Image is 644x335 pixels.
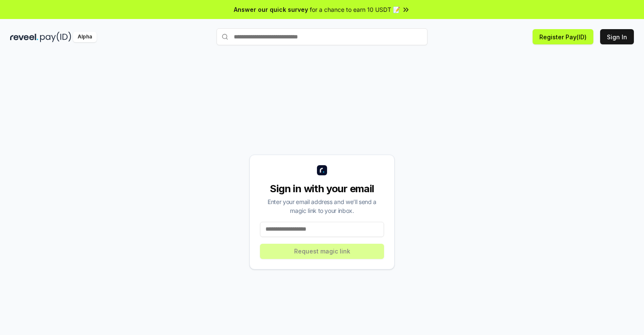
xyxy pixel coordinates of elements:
div: Enter your email address and we’ll send a magic link to your inbox. [260,197,384,215]
span: Answer our quick survey [234,5,308,14]
div: Sign in with your email [260,182,384,196]
img: logo_small [317,165,327,175]
img: pay_id [40,32,71,42]
span: for a chance to earn 10 USDT 📝 [310,5,400,14]
img: reveel_dark [10,32,38,42]
div: Alpha [73,32,97,42]
button: Sign In [600,29,634,44]
button: Register Pay(ID) [533,29,593,44]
